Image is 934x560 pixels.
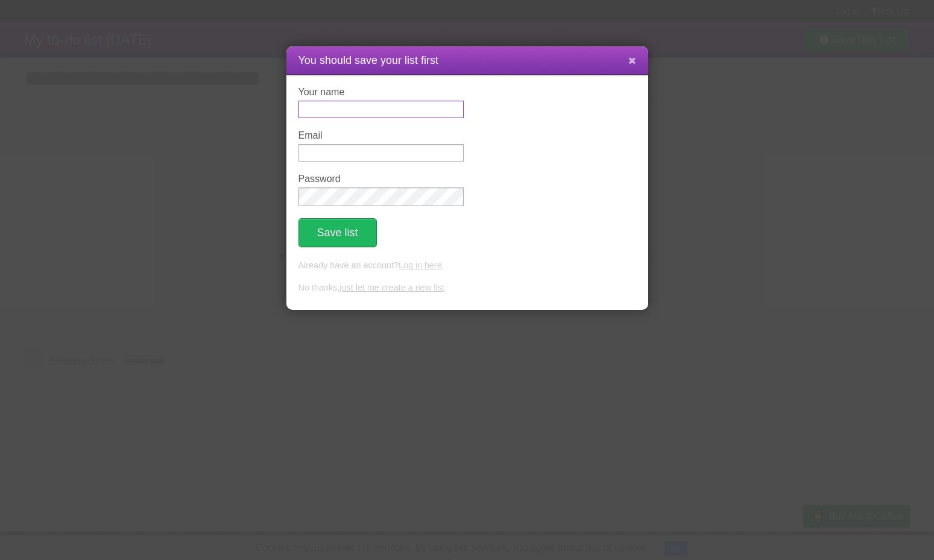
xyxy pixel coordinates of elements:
a: just let me create a new list [339,283,444,292]
p: Already have an account? . [298,259,636,272]
button: Save list [298,218,377,247]
h1: You should save your list first [298,52,636,69]
label: Email [298,130,464,141]
a: Log in here [399,260,442,270]
label: Password [298,174,464,184]
p: No thanks, . [298,282,636,295]
label: Your name [298,87,464,98]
